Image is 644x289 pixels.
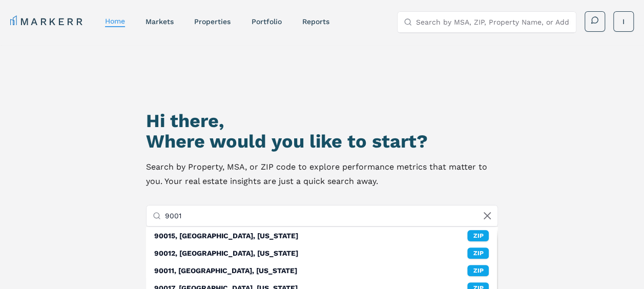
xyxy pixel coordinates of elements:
p: Search by Property, MSA, or ZIP code to explore performance metrics that matter to you. Your real... [146,160,498,189]
a: reports [302,17,329,26]
h2: Where would you like to start? [146,131,498,152]
a: MARKERR [10,14,85,29]
a: home [105,17,125,25]
div: ZIP: 90012, Los Angeles, California [146,244,497,262]
span: I [622,16,625,27]
div: ZIP [467,265,489,276]
a: markets [146,17,174,26]
input: Search by MSA, ZIP, Property Name, or Address [165,205,492,226]
div: ZIP [467,247,489,259]
a: Portfolio [251,17,281,26]
h1: Hi there, [146,111,498,131]
div: 90011, [GEOGRAPHIC_DATA], [US_STATE] [154,265,297,276]
a: properties [194,17,231,26]
div: ZIP: 90011, Los Angeles, California [146,262,497,279]
input: Search by MSA, ZIP, Property Name, or Address [416,12,570,32]
div: ZIP: 90015, Los Angeles, California [146,227,497,244]
div: 90015, [GEOGRAPHIC_DATA], [US_STATE] [154,231,298,241]
div: 90012, [GEOGRAPHIC_DATA], [US_STATE] [154,248,298,258]
div: ZIP [467,230,489,241]
button: I [613,11,634,32]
